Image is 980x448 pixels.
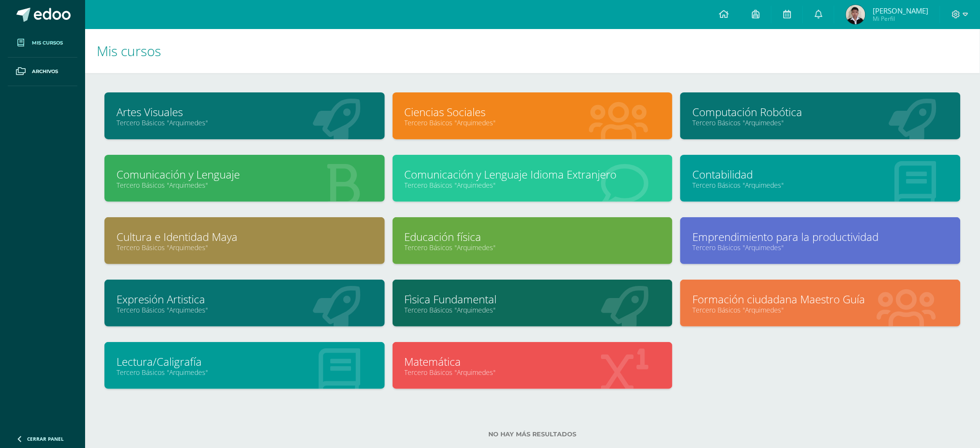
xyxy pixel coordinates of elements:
[117,305,373,314] a: Tercero Básicos "Arquimedes"
[117,229,373,244] a: Cultura e Identidad Maya
[405,243,661,252] a: Tercero Básicos "Arquimedes"
[32,39,63,47] span: Mis cursos
[117,167,373,182] a: Comunicación y Lenguaje
[104,431,961,438] label: No hay más resultados
[8,58,77,86] a: Archivos
[692,243,949,252] a: Tercero Básicos "Arquimedes"
[692,292,949,307] a: Formación ciudadana Maestro Guía
[846,5,865,24] img: ecdd87eea93b4154956b4c6d499e6b5d.png
[692,229,949,244] a: Emprendimiento para la productividad
[117,180,373,190] a: Tercero Básicos "Arquimedes"
[405,368,661,377] a: Tercero Básicos "Arquimedes"
[405,354,661,369] a: Matemática
[117,292,373,307] a: Expresión Artistica
[692,180,949,190] a: Tercero Básicos "Arquimedes"
[97,42,161,60] span: Mis cursos
[117,368,373,377] a: Tercero Básicos "Arquimedes"
[405,292,661,307] a: Fìsica Fundamental
[117,118,373,127] a: Tercero Básicos "Arquimedes"
[27,435,64,442] span: Cerrar panel
[117,105,373,119] a: Artes Visuales
[405,167,661,182] a: Comunicación y Lenguaje Idioma Extranjero
[117,243,373,252] a: Tercero Básicos "Arquimedes"
[405,305,661,314] a: Tercero Básicos "Arquimedes"
[117,354,373,369] a: Lectura/Caligrafía
[692,105,949,119] a: Computación Robótica
[8,29,77,58] a: Mis cursos
[692,305,949,314] a: Tercero Básicos "Arquimedes"
[405,180,661,190] a: Tercero Básicos "Arquimedes"
[405,118,661,127] a: Tercero Básicos "Arquimedes"
[405,229,661,244] a: Educación física
[873,6,928,15] span: [PERSON_NAME]
[405,105,661,119] a: Ciencias Sociales
[692,118,949,127] a: Tercero Básicos "Arquimedes"
[32,68,58,75] span: Archivos
[692,167,949,182] a: Contabilidad
[873,15,928,23] span: Mi Perfil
